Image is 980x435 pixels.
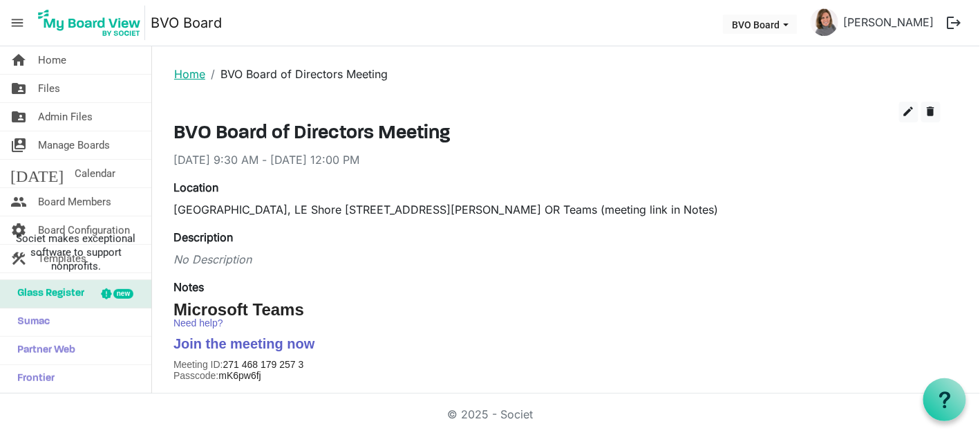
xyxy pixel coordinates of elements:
span: Calendar [75,160,115,187]
span: mK6pw6fj [218,370,261,381]
span: Home [38,46,66,74]
span: folder_shared [10,103,27,131]
span: Board Members [38,188,111,216]
a: Need help? [173,317,223,328]
a: [PERSON_NAME] [838,8,940,36]
button: BVO Board dropdownbutton [723,15,798,34]
span: people [10,188,27,216]
span: Societ makes exceptional software to support nonprofits. [6,232,145,273]
label: Description [173,229,233,246]
a: My Board View Logo [34,6,151,40]
img: My Board View Logo [34,6,145,40]
span: folder_shared [10,75,27,102]
span: settings [10,216,27,244]
span: switch_account [10,131,27,159]
h3: BVO Board of Directors Meeting [173,122,941,146]
div: [DATE] 9:30 AM - [DATE] 12:00 PM [173,151,941,168]
span: home [10,46,27,74]
span: Files [38,75,60,102]
a: Home [174,67,205,81]
span: edit [903,105,915,118]
label: Notes [173,279,204,295]
div: No Description [173,251,941,268]
span: Join the meeting now [173,336,314,351]
span: Board Configuration [38,216,130,244]
label: Location [173,179,218,196]
span: Partner Web [10,337,75,364]
div: [GEOGRAPHIC_DATA], LE Shore [STREET_ADDRESS][PERSON_NAME] OR Teams (meeting link in Notes) [173,201,941,218]
span: Meeting ID: [173,359,223,370]
img: MnC5V0f8bXlevx3ztyDwGpUB7uCjngHDRxSkcSC0fSnSlpV2VjP-Il6Yf9OZy13_Vasq3byDuyXCHgM4Kz_e5g_thumb.png [811,8,838,36]
a: © 2025 - Societ [447,407,533,421]
span: [DATE] [10,160,64,187]
span: Microsoft Teams [173,300,304,319]
a: Join the meeting now [173,340,314,351]
li: BVO Board of Directors Meeting [205,66,388,82]
span: Glass Register [10,280,84,308]
span: Passcode: [173,370,218,381]
a: BVO Board [151,9,222,37]
span: Admin Files [38,103,93,131]
label: Attached Files [173,392,247,409]
span: Sumac [10,308,50,336]
button: logout [940,8,969,37]
span: menu [4,10,30,36]
button: delete [921,102,941,122]
button: edit [899,102,918,122]
span: Manage Boards [38,131,110,159]
span: 271 468 179 257 3 [223,359,304,370]
div: new [113,289,133,299]
span: Frontier [10,365,55,393]
span: delete [925,105,937,118]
